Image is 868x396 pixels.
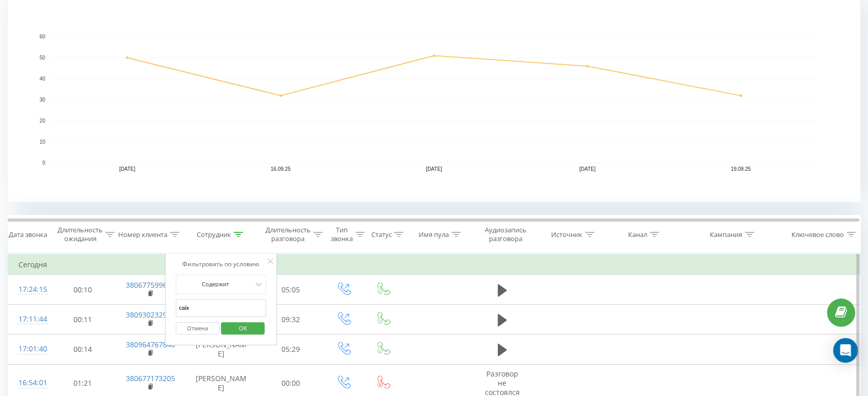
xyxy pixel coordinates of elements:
td: 00:11 [50,305,116,334]
td: [PERSON_NAME] [184,334,257,364]
div: Кампания [710,230,742,239]
button: Отмена [176,322,219,335]
text: [DATE] [119,166,136,172]
text: [DATE] [426,166,442,172]
td: 09:32 [258,305,324,334]
text: 40 [40,76,46,82]
a: 380930232992 [126,310,175,320]
div: Тип звонка [331,226,353,243]
text: 19.09.25 [731,166,751,172]
div: Open Intercom Messenger [833,338,858,363]
td: 05:05 [258,275,324,305]
text: 30 [40,97,46,103]
div: Статус [371,230,391,239]
div: 17:01:40 [18,339,40,359]
text: 60 [40,34,46,39]
div: Фильтровать по условию [176,259,266,269]
div: 17:24:15 [18,280,40,300]
text: 50 [40,55,46,61]
div: Номер клиента [118,230,167,239]
a: 380964767840 [126,340,175,349]
div: Аудиозапись разговора [480,226,531,243]
div: Сотрудник [197,230,231,239]
text: 20 [40,118,46,124]
td: 00:14 [50,334,116,364]
div: Длительность ожидания [58,226,103,243]
div: Дата звонка [9,230,47,239]
input: Введите значение [176,299,266,317]
div: Длительность разговора [266,226,311,243]
td: 05:29 [258,334,324,364]
text: 10 [40,139,46,145]
text: 0 [42,160,45,166]
a: 380677599625 [126,280,175,290]
span: OK [229,320,257,336]
div: 16:54:01 [18,373,40,393]
div: Имя пула [419,230,449,239]
button: OK [221,322,265,335]
div: Канал [628,230,647,239]
div: Ключевое слово [791,230,844,239]
td: 00:10 [50,275,116,305]
td: Сегодня [8,254,860,275]
a: 380677173205 [126,373,175,383]
div: Источник [551,230,582,239]
text: 16.09.25 [271,166,291,172]
div: 17:11:44 [18,309,40,329]
text: [DATE] [579,166,596,172]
